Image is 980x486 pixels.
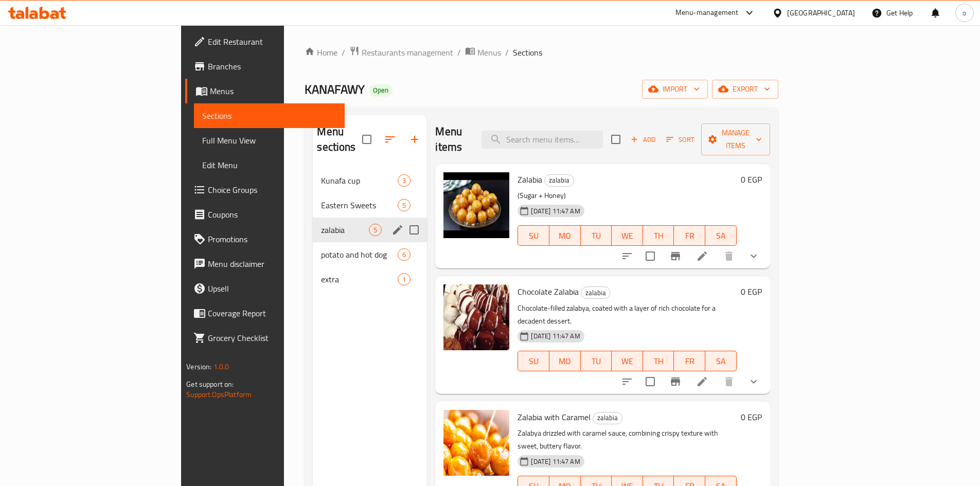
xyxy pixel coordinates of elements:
[612,351,643,371] button: WE
[554,228,577,243] span: MO
[185,251,345,276] a: Menu disclaimer
[627,132,660,148] span: Add item
[544,174,574,187] div: zalabia
[185,227,345,251] a: Promotions
[581,287,610,299] span: zalabia
[313,164,427,296] nav: Menu sections
[660,132,701,148] span: Sort items
[642,80,708,99] button: import
[647,228,670,243] span: TH
[705,225,737,246] button: SA
[185,29,345,54] a: Edit Restaurant
[518,225,549,246] button: SU
[185,326,345,350] a: Grocery Checklist
[208,35,336,48] span: Edit Restaurant
[712,80,778,99] button: export
[585,354,608,369] span: TU
[482,131,603,149] input: search
[313,267,427,292] div: extra1
[369,86,393,95] span: Open
[741,172,762,187] h6: 0 EGP
[185,54,345,79] a: Branches
[663,369,688,394] button: Branch-specific-item
[369,224,382,236] div: items
[616,228,639,243] span: WE
[349,46,453,59] a: Restaurants management
[321,224,369,236] span: zalabia
[321,199,398,211] span: Eastern Sweets
[522,354,545,369] span: SU
[390,222,405,238] button: edit
[593,412,622,424] span: zalabia
[581,351,612,371] button: TU
[963,7,966,19] span: o
[747,250,760,262] svg: Show Choices
[616,354,639,369] span: WE
[717,369,741,394] button: delete
[398,273,411,285] div: items
[185,202,345,227] a: Coupons
[398,174,411,187] div: items
[581,225,612,246] button: TU
[518,427,736,453] p: Zalabya drizzled with caramel sauce, combining crispy texture with sweet, buttery flavor.
[549,225,581,246] button: MO
[581,286,611,299] div: zalabia
[202,110,336,122] span: Sections
[674,351,705,371] button: FR
[185,276,345,301] a: Upsell
[186,377,234,391] span: Get support on:
[696,375,708,388] a: Edit menu item
[186,360,211,373] span: Version:
[518,172,542,187] span: Zalabia
[194,153,345,177] a: Edit Menu
[185,79,345,103] a: Menus
[313,218,427,242] div: zalabia5edit
[518,284,579,299] span: Chocolate Zalabia
[202,134,336,147] span: Full Menu View
[518,302,736,328] p: Chocolate-filled zalabya, coated with a layer of rich chocolate for a decadent dessert.
[208,184,336,196] span: Choice Groups
[185,177,345,202] a: Choice Groups
[518,409,591,425] span: Zalabia with Caramel
[647,354,670,369] span: TH
[709,228,733,243] span: SA
[208,258,336,270] span: Menu disclaimer
[213,360,229,373] span: 1.0.0
[398,250,410,260] span: 6
[513,46,542,59] span: Sections
[627,132,660,148] button: Add
[210,85,336,97] span: Menus
[605,129,627,150] span: Select section
[678,354,701,369] span: FR
[194,128,345,153] a: Full Menu View
[650,83,700,96] span: import
[615,369,639,394] button: sort-choices
[313,193,427,218] div: Eastern Sweets5
[398,275,410,284] span: 1
[313,242,427,267] div: potato and hot dog6
[443,172,509,238] img: Zalabia
[678,228,701,243] span: FR
[518,351,549,371] button: SU
[522,228,545,243] span: SU
[675,7,739,19] div: Menu-management
[663,244,688,268] button: Branch-specific-item
[787,7,855,19] div: [GEOGRAPHIC_DATA]
[701,123,770,155] button: Manage items
[369,225,381,235] span: 5
[527,206,584,216] span: [DATE] 11:47 AM
[741,244,766,268] button: show more
[356,129,378,150] span: Select all sections
[321,248,398,261] span: potato and hot dog
[208,208,336,221] span: Coupons
[554,354,577,369] span: MO
[305,46,778,59] nav: breadcrumb
[362,46,453,59] span: Restaurants management
[709,127,762,152] span: Manage items
[720,83,770,96] span: export
[477,46,501,59] span: Menus
[709,354,733,369] span: SA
